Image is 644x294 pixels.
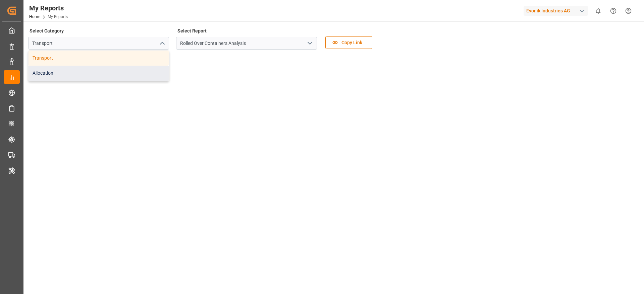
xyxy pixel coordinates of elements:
button: Copy Link [325,36,372,49]
button: close menu [157,38,167,49]
a: Home [29,14,40,19]
div: Evonik Industries AG [524,6,588,16]
span: Copy Link [338,39,366,46]
div: Transport [29,51,169,66]
button: Help Center [606,3,621,18]
label: Select Report [176,26,208,35]
div: My Reports [29,3,68,13]
button: open menu [305,38,315,49]
input: Type to search/select [28,37,169,50]
button: Evonik Industries AG [524,4,591,17]
div: Allocation [29,66,169,81]
button: show 0 new notifications [591,3,606,18]
input: Type to search/select [176,37,317,50]
label: Select Category [28,26,65,35]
